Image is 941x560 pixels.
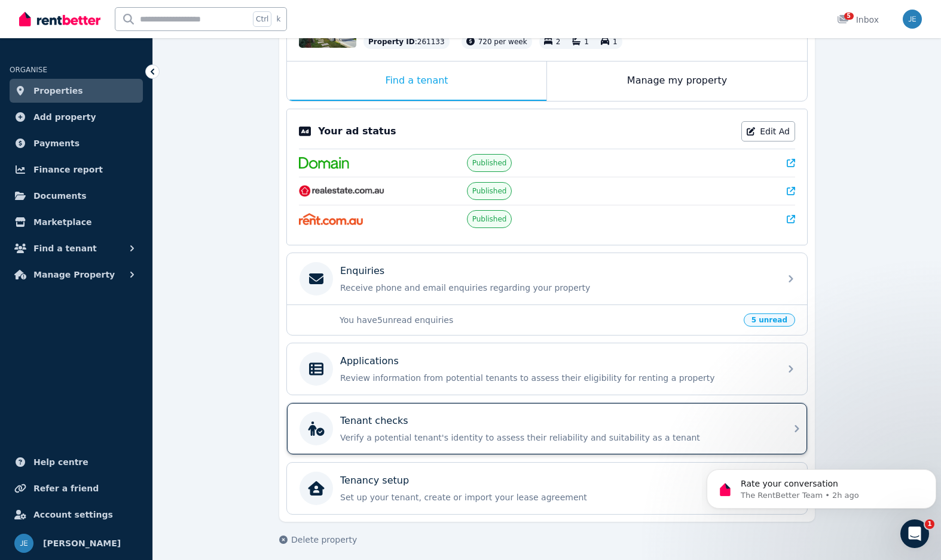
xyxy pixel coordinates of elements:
[33,241,97,256] span: Find a tenant
[43,536,121,550] span: [PERSON_NAME]
[472,214,507,224] span: Published
[702,444,941,528] iframe: Intercom notifications message
[837,14,879,26] div: Inbox
[10,66,47,74] span: ORGANISE
[472,158,507,168] span: Published
[10,236,143,260] button: Find a tenant
[844,13,854,20] span: 5
[363,35,450,49] div: : 261133
[299,185,384,197] img: RealEstate.com.au
[33,136,80,150] span: Payments
[33,162,103,177] span: Finance report
[472,186,507,196] span: Published
[340,491,716,503] p: Set up your tenant, create or import your lease agreement
[287,343,807,395] a: ApplicationsReview information from potential tenants to assess their eligibility for renting a p...
[340,354,399,368] p: Applications
[19,10,100,28] img: RentBetter
[10,79,143,103] a: Properties
[33,481,99,496] span: Refer a friend
[33,215,91,229] span: Marketplace
[10,210,143,234] a: Marketplace
[33,189,87,203] span: Documents
[10,263,143,287] button: Manage Property
[613,38,618,46] span: 1
[340,473,409,488] p: Tenancy setup
[741,121,795,141] a: Edit Ad
[10,131,143,155] a: Payments
[340,314,737,326] p: You have 5 unread enquiries
[340,372,773,384] p: Review information from potential tenants to assess their eligibility for renting a property
[279,534,357,546] button: Delete property
[10,105,143,129] a: Add property
[744,313,795,327] span: 5 unread
[253,11,271,27] span: Ctrl
[14,534,33,553] img: Jeff
[547,61,807,101] div: Manage my property
[33,507,113,522] span: Account settings
[340,432,773,444] p: Verify a potential tenant's identity to assess their reliability and suitability as a tenant
[584,38,589,46] span: 1
[10,184,143,208] a: Documents
[903,10,922,29] img: Jeff
[340,282,773,294] p: Receive phone and email enquiries regarding your property
[10,503,143,527] a: Account settings
[10,158,143,181] a: Finance report
[340,264,384,278] p: Enquiries
[556,38,561,46] span: 2
[287,463,807,514] a: Tenancy setupSet up your tenant, create or import your lease agreementGet started
[318,124,396,139] p: Your ad status
[368,37,415,47] span: Property ID
[478,38,527,46] span: 720 per week
[10,450,143,474] a: Help centre
[291,534,357,546] span: Delete property
[287,403,807,454] a: Tenant checksVerify a potential tenant's identity to assess their reliability and suitability as ...
[33,110,96,124] span: Add property
[287,253,807,304] a: EnquiriesReceive phone and email enquiries regarding your property
[299,213,363,225] img: Rent.com.au
[33,455,88,469] span: Help centre
[299,157,349,169] img: Domain.com.au
[340,414,408,428] p: Tenant checks
[33,267,115,282] span: Manage Property
[900,519,929,548] iframe: Intercom live chat
[276,14,280,24] span: k
[33,84,83,98] span: Properties
[287,61,546,101] div: Find a tenant
[925,519,934,529] span: 1
[10,476,143,500] a: Refer a friend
